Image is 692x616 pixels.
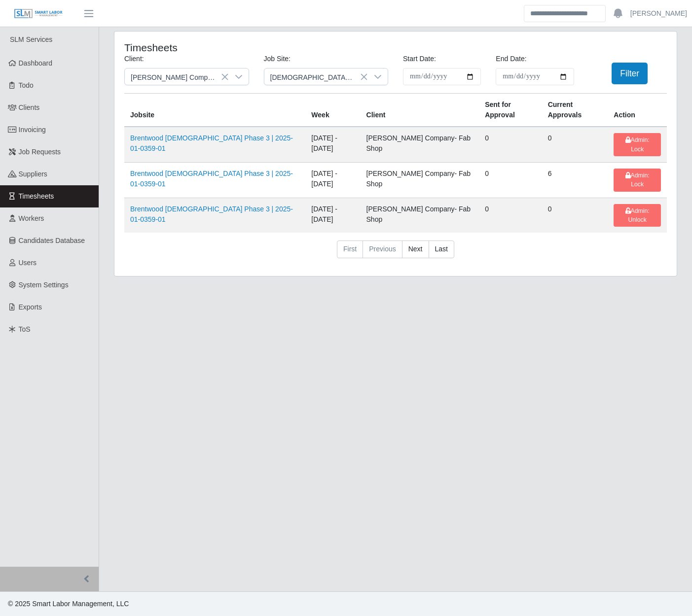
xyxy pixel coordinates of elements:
span: ToS [19,325,31,333]
label: Job Site: [264,54,291,64]
td: 6 [542,162,608,198]
th: Client [361,94,479,127]
span: Lee Company- Fab Shop [125,68,229,85]
a: [PERSON_NAME] [630,8,687,19]
td: 0 [479,127,542,162]
span: Workers [19,214,44,222]
td: [DATE] - [DATE] [305,198,360,233]
td: 0 [542,127,608,162]
td: [PERSON_NAME] Company- Fab Shop [361,127,479,162]
td: 0 [479,162,542,198]
button: Admin: Unlock [614,204,661,227]
span: Todo [19,81,34,89]
span: Job Requests [19,148,61,156]
button: Filter [612,63,648,84]
span: © 2025 Smart Labor Management, LLC [8,600,129,608]
td: [PERSON_NAME] Company- Fab Shop [361,198,479,233]
nav: pagination [124,240,667,266]
span: Admin: Unlock [625,207,650,223]
button: Admin: Lock [614,133,661,156]
th: Jobsite [124,94,305,127]
label: End Date: [496,54,526,64]
td: [DATE] - [DATE] [305,127,360,162]
th: Week [305,94,360,127]
img: SLM Logo [14,8,63,19]
a: Brentwood [DEMOGRAPHIC_DATA] Phase 3 | 2025-01-0359-01 [130,205,293,223]
a: Next [402,240,429,258]
a: Brentwood [DEMOGRAPHIC_DATA] Phase 3 | 2025-01-0359-01 [130,134,293,152]
td: 0 [542,198,608,233]
span: Users [19,259,37,267]
span: Admin: Lock [625,172,650,188]
th: Action [608,94,667,127]
th: Sent for Approval [479,94,542,127]
span: Timesheets [19,192,54,200]
td: 0 [479,198,542,233]
td: [DATE] - [DATE] [305,162,360,198]
span: Suppliers [19,170,47,178]
label: Client: [124,54,144,64]
span: System Settings [19,281,69,289]
button: Admin: Lock [614,169,661,192]
td: [PERSON_NAME] Company- Fab Shop [361,162,479,198]
span: Admin: Lock [625,137,650,152]
a: Last [429,240,454,258]
span: Candidates Database [19,237,85,244]
h4: Timesheets [124,41,342,54]
span: Dashboard [19,59,53,67]
span: SLM Services [10,35,52,43]
a: Brentwood [DEMOGRAPHIC_DATA] Phase 3 | 2025-01-0359-01 [130,170,293,188]
span: Exports [19,303,42,311]
input: Search [524,5,606,22]
label: Start Date: [403,54,436,64]
span: Invoicing [19,126,46,134]
th: Current Approvals [542,94,608,127]
span: Clients [19,103,40,111]
span: Brentwood United Methodist Phase 3 [264,68,368,85]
